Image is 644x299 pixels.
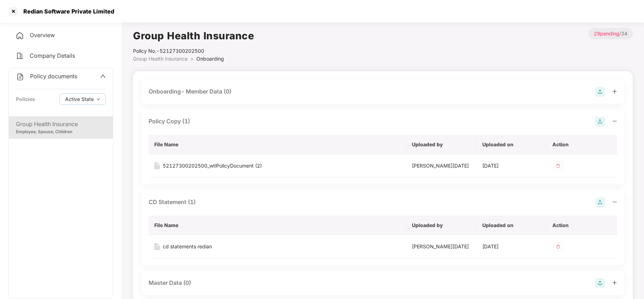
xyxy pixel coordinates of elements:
[612,280,617,285] span: plus
[547,135,617,154] th: Action
[595,197,605,207] img: svg+xml;base64,PHN2ZyB4bWxucz0iaHR0cDovL3d3dy53My5vcmcvMjAwMC9zdmciIHdpZHRoPSIyOCIgaGVpZ2h0PSIyOC...
[588,28,633,39] p: / 34
[482,162,541,170] div: [DATE]
[16,73,24,81] img: svg+xml;base64,PHN2ZyB4bWxucz0iaHR0cDovL3d3dy53My5vcmcvMjAwMC9zdmciIHdpZHRoPSIyNCIgaGVpZ2h0PSIyNC...
[412,162,471,170] div: [PERSON_NAME][DATE]
[30,32,55,39] span: Overview
[65,95,94,103] span: Active State
[406,135,477,154] th: Uploaded by
[552,160,564,171] img: svg+xml;base64,PHN2ZyB4bWxucz0iaHR0cDovL3d3dy53My5vcmcvMjAwMC9zdmciIHdpZHRoPSIzMiIgaGVpZ2h0PSIzMi...
[547,216,617,235] th: Action
[406,216,477,235] th: Uploaded by
[412,243,471,250] div: [PERSON_NAME][DATE]
[612,89,617,94] span: plus
[595,278,605,288] img: svg+xml;base64,PHN2ZyB4bWxucz0iaHR0cDovL3d3dy53My5vcmcvMjAwMC9zdmciIHdpZHRoPSIyOCIgaGVpZ2h0PSIyOC...
[595,87,605,97] img: svg+xml;base64,PHN2ZyB4bWxucz0iaHR0cDovL3d3dy53My5vcmcvMjAwMC9zdmciIHdpZHRoPSIyOCIgaGVpZ2h0PSIyOC...
[594,30,619,36] span: 29 pending
[190,56,194,62] span: >
[612,119,617,124] span: minus
[163,243,212,250] div: cd statements redian
[612,199,617,204] span: minus
[149,87,231,96] div: Onboarding- Member Data (0)
[196,56,224,62] span: Onboarding
[595,117,605,126] img: svg+xml;base64,PHN2ZyB4bWxucz0iaHR0cDovL3d3dy53My5vcmcvMjAwMC9zdmciIHdpZHRoPSIyOCIgaGVpZ2h0PSIyOC...
[149,117,190,126] div: Policy Copy (1)
[149,216,406,235] th: File Name
[552,241,564,252] img: svg+xml;base64,PHN2ZyB4bWxucz0iaHR0cDovL3d3dy53My5vcmcvMjAwMC9zdmciIHdpZHRoPSIzMiIgaGVpZ2h0PSIzMi...
[149,278,191,287] div: Master Data (0)
[133,47,254,55] div: Policy No.- 52127300202500
[133,28,254,44] h1: Group Health Insurance
[477,216,547,235] th: Uploaded on
[16,95,35,103] div: Policies
[100,73,106,79] span: up
[30,52,75,59] span: Company Details
[16,32,24,40] img: svg+xml;base64,PHN2ZyB4bWxucz0iaHR0cDovL3d3dy53My5vcmcvMjAwMC9zdmciIHdpZHRoPSIyNCIgaGVpZ2h0PSIyNC...
[482,243,541,250] div: [DATE]
[477,135,547,154] th: Uploaded on
[154,243,160,250] img: svg+xml;base64,PHN2ZyB4bWxucz0iaHR0cDovL3d3dy53My5vcmcvMjAwMC9zdmciIHdpZHRoPSIxNiIgaGVpZ2h0PSIyMC...
[16,120,106,129] div: Group Health Insurance
[16,129,106,135] div: Employee, Spouse, Children
[59,94,106,105] button: Active Statedown
[97,97,100,101] span: down
[30,73,77,80] span: Policy documents
[149,198,196,207] div: CD Statement (1)
[19,8,114,15] div: Redian Software Private Limited
[154,162,160,169] img: svg+xml;base64,PHN2ZyB4bWxucz0iaHR0cDovL3d3dy53My5vcmcvMjAwMC9zdmciIHdpZHRoPSIxNiIgaGVpZ2h0PSIyMC...
[16,52,24,60] img: svg+xml;base64,PHN2ZyB4bWxucz0iaHR0cDovL3d3dy53My5vcmcvMjAwMC9zdmciIHdpZHRoPSIyNCIgaGVpZ2h0PSIyNC...
[133,56,188,62] span: Group Health Insurance
[149,135,406,154] th: File Name
[163,162,262,170] div: 52127300202500_wtlPolicyDocument (2)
